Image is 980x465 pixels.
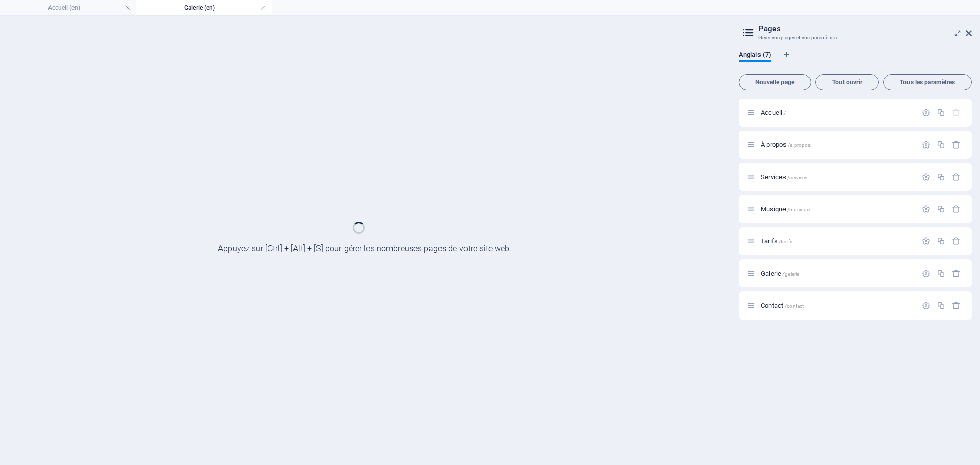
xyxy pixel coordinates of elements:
div: Services/services [757,174,917,180]
button: Tous les paramètres [883,74,972,90]
span: Cliquez pour ouvrir la page. [761,141,811,149]
div: Dupliquer [937,269,945,278]
span: Anglais (7) [739,48,771,63]
div: Accueil/ [757,109,917,116]
div: La page de départ ne peut pas être supprimée. [952,108,961,117]
span: Tout ouvrir [820,79,874,85]
div: Dupliquer [937,173,945,181]
span: Tous les paramètres [888,79,967,85]
div: Paramètres [922,108,930,117]
span: Cliquez pour ouvrir la page. [761,109,786,116]
span: /tarifs [779,239,792,244]
span: /contact [785,303,804,309]
span: / [783,110,786,116]
span: /musique [787,207,810,212]
div: Dupliquer [937,237,945,246]
span: Cliquez pour ouvrir la page. [761,302,804,309]
div: Galerie/galerie [757,270,917,277]
div: Musique/musique [757,206,917,212]
div: Paramètres [922,269,930,278]
span: /a-propos [788,142,811,148]
span: Nouvelle page [743,79,806,85]
span: Cliquez pour ouvrir la page. [761,205,810,213]
div: Supprimer [952,173,961,181]
div: Paramètres [922,140,930,149]
div: Supprimer [952,237,961,246]
div: Supprimer [952,269,961,278]
div: Paramètres [922,173,930,181]
div: Onglets langues [739,51,972,70]
span: /services [787,175,807,180]
div: Tarifs/tarifs [757,238,917,244]
button: Tout ouvrir [815,74,879,90]
button: Nouvelle page [739,74,811,90]
span: Cliquez pour ouvrir la page. [761,173,807,181]
h4: Galerie (en) [136,2,272,13]
div: Dupliquer [937,205,945,213]
div: Dupliquer [937,301,945,310]
div: Dupliquer [937,108,945,117]
div: Supprimer [952,301,961,310]
h2: Pages [758,24,972,33]
div: Dupliquer [937,140,945,149]
span: Cliquez pour ouvrir la page. [761,270,799,277]
h3: Gérer vos pages et vos paramètres [758,33,951,42]
div: Supprimer [952,140,961,149]
span: /galerie [782,271,799,277]
div: Paramètres [922,301,930,310]
div: Contact/contact [757,302,917,309]
div: À propos/a-propos [757,141,917,148]
div: Paramètres [922,205,930,213]
span: Cliquez pour ouvrir la page. [761,237,792,245]
div: Paramètres [922,237,930,246]
div: Supprimer [952,205,961,213]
